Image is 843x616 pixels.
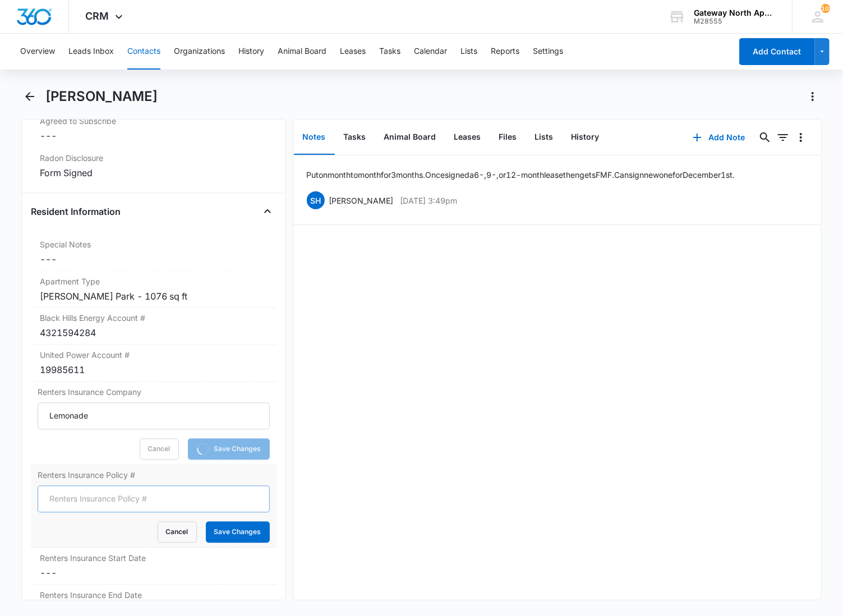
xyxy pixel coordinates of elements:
span: 105 [821,4,830,13]
p: Put on month to month for 3 months. Once signed a 6-, 9-, or 12-month lease then gets FMF. Can si... [307,169,735,181]
button: Organizations [174,34,225,70]
button: Add Contact [739,38,815,65]
button: Overview [20,34,55,70]
p: [PERSON_NAME] [329,195,394,206]
button: Cancel [158,522,197,543]
p: [DATE] 3:49pm [400,195,458,206]
button: Overflow Menu [792,128,810,146]
div: Form Signed [40,166,268,180]
button: Leases [445,120,490,155]
button: Save Changes [206,522,270,543]
button: Lists [460,34,477,70]
div: [PERSON_NAME] Park - 1076 sq ft [40,289,268,303]
button: Add Note [681,124,756,151]
button: Tasks [379,34,400,70]
button: Back [21,88,39,105]
button: Reports [491,34,519,70]
button: History [563,120,609,155]
input: Renters Insurance Company [38,403,270,430]
span: CRM [86,10,109,22]
label: Radon Disclosure [40,152,268,164]
div: Radon DisclosureForm Signed [31,148,277,184]
button: Tasks [335,120,375,155]
div: account id [694,17,776,25]
label: Renters Insurance End Date [40,590,268,601]
button: Actions [804,88,822,105]
button: Settings [533,34,563,70]
button: Search... [756,128,774,146]
button: Animal Board [375,120,445,155]
div: United Power Account #19985611 [31,345,277,382]
button: Notes [294,120,335,155]
button: Filters [774,128,792,146]
label: Apartment Type [40,275,268,287]
button: Close [259,203,277,220]
div: account name [694,8,776,17]
button: Leads Inbox [68,34,114,70]
h4: Resident Information [31,205,121,218]
dd: --- [40,252,268,266]
div: Apartment Type[PERSON_NAME] Park - 1076 sq ft [31,271,277,308]
button: Animal Board [278,34,326,70]
div: Black Hills Energy Account #4321594284 [31,308,277,345]
dd: --- [40,567,268,580]
button: History [238,34,264,70]
label: Renters Insurance Company [38,387,270,398]
button: Calendar [414,34,447,70]
button: Lists [526,120,563,155]
div: Agreed to Subscribe--- [31,111,277,148]
button: Leases [340,34,366,70]
input: Renters Insurance Policy # [38,486,270,513]
div: 4321594284 [40,327,268,340]
div: notifications count [821,4,830,13]
dd: --- [40,129,268,142]
h1: [PERSON_NAME] [45,88,158,105]
button: Contacts [127,34,160,70]
label: Black Hills Energy Account # [40,312,268,324]
div: 19985611 [40,364,268,377]
div: Special Notes--- [31,234,277,271]
label: Renters Insurance Start Date [40,553,268,564]
div: Renters Insurance Start Date--- [31,548,277,585]
label: Renters Insurance Policy # [38,470,270,481]
label: Agreed to Subscribe [40,115,268,127]
span: SH [307,191,325,209]
label: Special Notes [40,238,268,250]
button: Files [490,120,526,155]
label: United Power Account # [40,350,268,361]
